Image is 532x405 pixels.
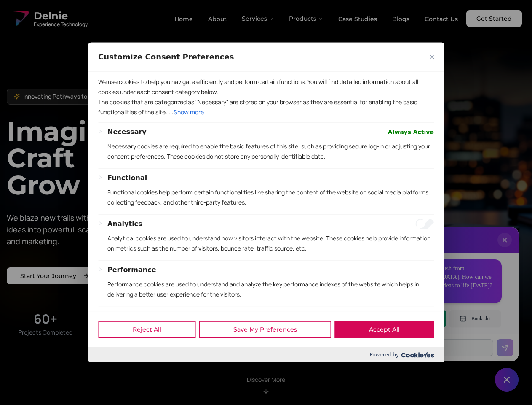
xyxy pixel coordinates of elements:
[415,219,434,229] input: Enable Analytics
[199,321,331,338] button: Save My Preferences
[334,321,434,338] button: Accept All
[98,97,434,117] p: The cookies that are categorized as "Necessary" are stored on your browser as they are essential ...
[107,279,434,300] p: Performance cookies are used to understand and analyze the key performance indexes of the website...
[98,52,234,62] span: Customize Consent Preferences
[401,352,434,358] img: Cookieyes logo
[107,141,434,162] p: Necessary cookies are required to enable the basic features of this site, such as providing secur...
[98,77,434,97] p: We use cookies to help you navigate efficiently and perform certain functions. You will find deta...
[98,321,195,338] button: Reject All
[430,55,434,59] img: Close
[174,107,204,117] button: Show more
[107,219,142,229] button: Analytics
[388,127,434,137] span: Always Active
[107,187,434,208] p: Functional cookies help perform certain functionalities like sharing the content of the website o...
[107,127,147,137] button: Necessary
[107,173,147,183] button: Functional
[107,265,156,275] button: Performance
[107,233,434,254] p: Analytical cookies are used to understand how visitors interact with the website. These cookies h...
[88,347,444,362] div: Powered by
